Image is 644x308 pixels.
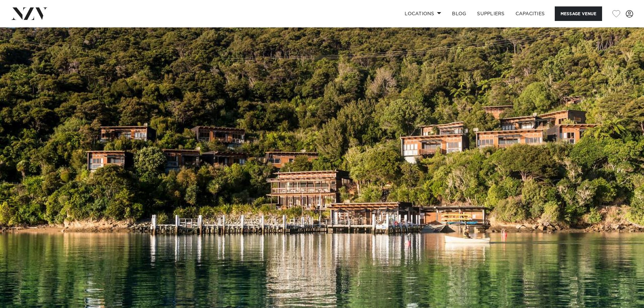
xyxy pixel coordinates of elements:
[555,6,602,21] button: Message Venue
[510,6,550,21] a: Capacities
[399,6,447,21] a: Locations
[11,7,48,20] img: nzv-logo.png
[472,6,510,21] a: SUPPLIERS
[447,6,472,21] a: BLOG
